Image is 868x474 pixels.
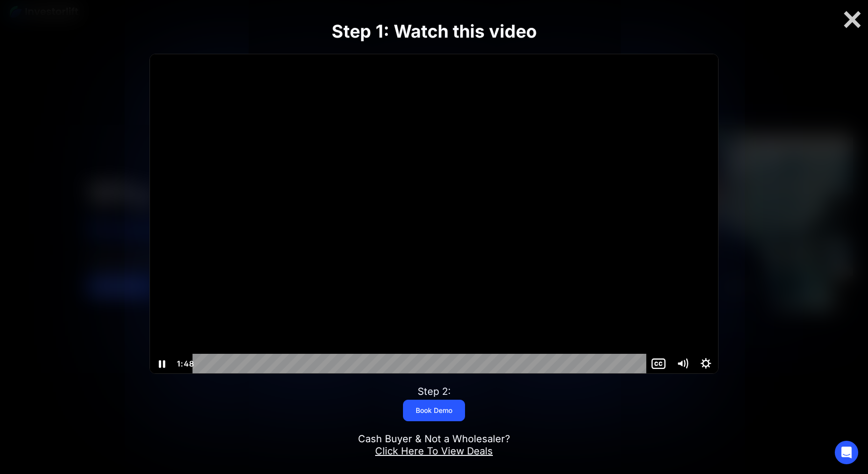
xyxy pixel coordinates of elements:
[694,354,718,374] button: Show settings menu
[150,354,173,374] button: Pause
[418,386,451,398] div: Step 2:
[835,441,858,464] div: Open Intercom Messenger
[375,445,493,457] a: Click Here To View Deals
[358,433,510,457] div: Cash Buyer & Not a Wholesaler?
[202,354,641,374] div: Playbar
[332,21,537,42] strong: Step 1: Watch this video
[647,354,670,374] button: Show captions menu
[403,400,465,421] a: Book Demo
[671,354,694,374] button: Mute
